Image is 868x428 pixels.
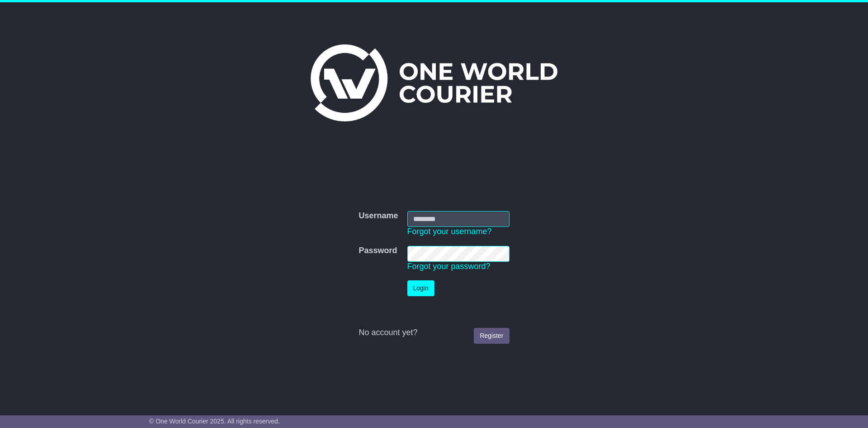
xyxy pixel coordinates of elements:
span: © One World Courier 2025. All rights reserved. [149,418,280,425]
button: Login [407,280,434,296]
a: Register [474,328,509,344]
img: One World [311,44,557,121]
a: Forgot your username? [407,227,492,236]
label: Password [359,246,397,256]
label: Username [359,211,398,221]
div: No account yet? [359,328,509,338]
a: Forgot your password? [407,262,491,271]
